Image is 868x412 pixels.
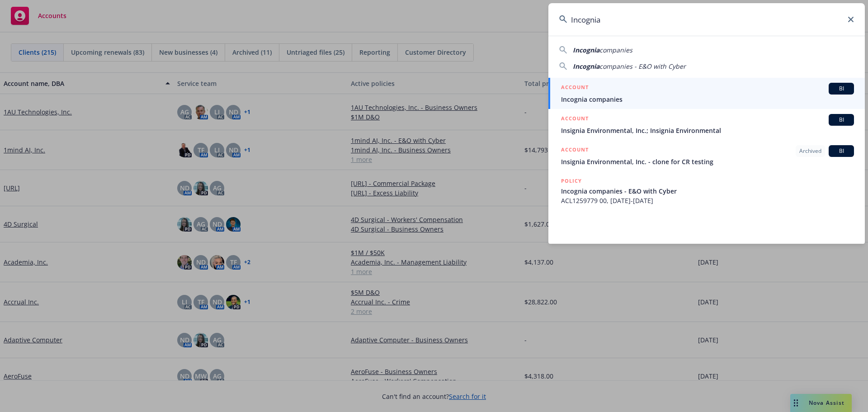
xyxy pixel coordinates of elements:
span: ACL1259779 00, [DATE]-[DATE] [561,196,854,205]
span: Insignia Environmental, Inc. - clone for CR testing [561,157,854,166]
input: Search... [548,3,865,36]
span: BI [832,116,850,124]
h5: ACCOUNT [561,114,589,125]
h5: POLICY [561,176,582,185]
span: Incognia [573,46,599,54]
span: companies [599,46,632,54]
a: ACCOUNTBIIncognia companies [548,78,865,109]
span: Incognia [573,62,599,71]
span: Incognia companies [561,95,854,104]
span: companies - E&O with Cyber [599,62,686,71]
span: Insignia Environmental, Inc.; Insignia Environmental [561,126,854,135]
span: BI [832,147,850,155]
span: Archived [799,147,821,155]
h5: ACCOUNT [561,83,589,94]
a: ACCOUNTBIInsignia Environmental, Inc.; Insignia Environmental [548,109,865,140]
a: POLICYIncognia companies - E&O with CyberACL1259779 00, [DATE]-[DATE] [548,171,865,210]
span: Incognia companies - E&O with Cyber [561,186,854,196]
a: ACCOUNTArchivedBIInsignia Environmental, Inc. - clone for CR testing [548,140,865,171]
h5: ACCOUNT [561,145,589,156]
span: BI [832,85,850,93]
